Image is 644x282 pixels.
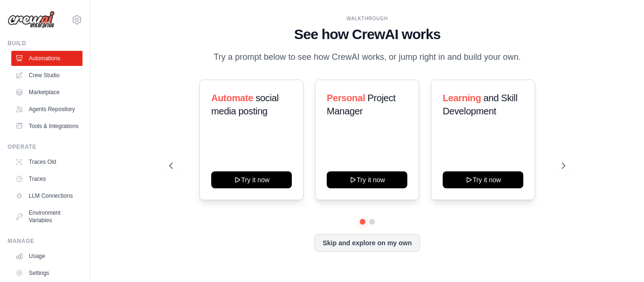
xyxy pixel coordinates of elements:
[169,15,565,22] div: WALKTHROUGH
[209,50,526,64] p: Try a prompt below to see how CrewAI works, or jump right in and build your own.
[8,11,55,29] img: Logo
[327,93,396,116] span: Project Manager
[327,93,365,103] span: Personal
[8,237,83,245] div: Manage
[11,51,83,66] a: Automations
[11,68,83,83] a: Crew Studio
[11,266,83,281] a: Settings
[11,249,83,264] a: Usage
[211,93,253,103] span: Automate
[169,26,565,43] h1: See how CrewAI works
[11,102,83,117] a: Agents Repository
[8,143,83,151] div: Operate
[11,85,83,100] a: Marketplace
[443,93,481,103] span: Learning
[211,93,279,116] span: social media posting
[8,40,83,47] div: Build
[443,171,523,188] button: Try it now
[11,188,83,203] a: LLM Connections
[11,154,83,169] a: Traces Old
[11,171,83,186] a: Traces
[211,171,292,188] button: Try it now
[11,119,83,134] a: Tools & Integrations
[327,171,407,188] button: Try it now
[443,93,517,116] span: and Skill Development
[11,205,83,228] a: Environment Variables
[314,234,420,252] button: Skip and explore on my own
